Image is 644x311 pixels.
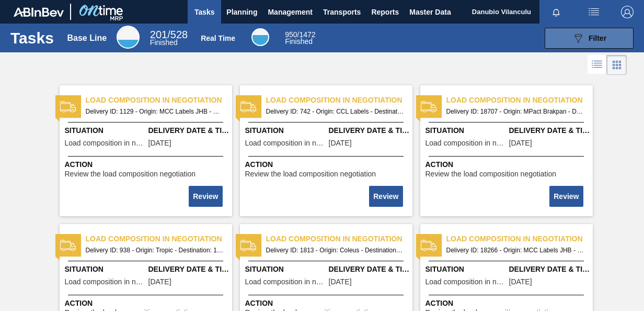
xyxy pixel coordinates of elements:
[10,32,54,44] h1: Tasks
[589,34,606,42] span: Filter
[446,106,584,117] span: Delivery ID: 18707 - Origin: MPact Brakpan - Destination: 1SD
[446,95,593,106] span: Load composition in negotiation
[190,185,223,208] div: Complete task: 2255783
[509,278,532,286] span: 08/20/2025,
[509,139,532,147] span: 09/05/2025,
[251,28,269,46] div: Real Time
[65,170,196,178] span: Review the load composition negotiation
[329,125,410,136] span: Delivery Date & Time
[329,278,352,286] span: 06/02/2023,
[245,159,410,170] span: Action
[240,238,256,253] img: status
[193,6,216,18] span: Tasks
[148,264,229,275] span: Delivery Date & Time
[14,7,64,17] img: TNhmsLtSVTkK8tSr43FrP2fwEKptu5GPRR3wAAAABJRU5ErkJggg==
[65,298,229,309] span: Action
[86,106,224,117] span: Delivery ID: 1129 - Origin: MCC Labels JHB - Destination: 1SD
[60,99,76,115] img: status
[425,139,507,147] span: Load composition in negotiation
[150,30,188,46] div: Base Line
[329,139,352,147] span: 01/27/2023,
[329,264,410,275] span: Delivery Date & Time
[425,278,507,286] span: Load composition in negotiation
[425,298,590,309] span: Action
[245,139,326,147] span: Load composition in negotiation
[285,31,315,45] div: Real Time
[266,234,412,245] span: Load composition in negotiation
[150,38,178,47] span: Finished
[240,99,256,115] img: status
[201,34,235,42] div: Real Time
[189,186,222,207] button: Review
[369,186,402,207] button: Review
[245,125,326,136] span: Situation
[370,185,404,208] div: Complete task: 2255784
[60,238,76,253] img: status
[446,245,584,256] span: Delivery ID: 18266 - Origin: MCC Labels JHB - Destination: 1SD
[621,6,634,18] img: Logout
[409,6,451,18] span: Master Data
[65,264,146,275] span: Situation
[371,6,399,18] span: Reports
[550,185,584,208] div: Complete task: 2255785
[446,234,593,245] span: Load composition in negotiation
[545,28,634,49] button: Filter
[150,29,167,40] span: 201
[65,139,146,147] span: Load composition in negotiation
[285,30,297,39] span: 950
[65,278,146,286] span: Load composition in negotiation
[285,30,315,39] span: / 1472
[266,106,404,117] span: Delivery ID: 742 - Origin: CCL Labels - Destination: 1SD
[226,6,257,18] span: Planning
[148,125,229,136] span: Delivery Date & Time
[117,26,140,49] div: Base Line
[266,245,404,256] span: Delivery ID: 1813 - Origin: Coleus - Destination: 1SD
[425,159,590,170] span: Action
[245,298,410,309] span: Action
[245,170,376,178] span: Review the load composition negotiation
[421,238,436,253] img: status
[86,234,232,245] span: Load composition in negotiation
[266,95,412,106] span: Load composition in negotiation
[65,125,146,136] span: Situation
[86,245,224,256] span: Delivery ID: 938 - Origin: Tropic - Destination: 1SD
[65,159,229,170] span: Action
[86,95,232,106] span: Load composition in negotiation
[425,170,557,178] span: Review the load composition negotiation
[421,99,436,115] img: status
[67,34,107,43] div: Base Line
[150,29,188,40] span: / 528
[607,55,627,75] div: Card Vision
[268,6,313,18] span: Management
[588,6,600,18] img: userActions
[148,139,171,147] span: 03/31/2023,
[549,186,583,207] button: Review
[509,264,590,275] span: Delivery Date & Time
[148,278,171,286] span: 03/13/2023,
[245,278,326,286] span: Load composition in negotiation
[425,125,507,136] span: Situation
[588,55,607,75] div: List Vision
[509,125,590,136] span: Delivery Date & Time
[285,37,313,46] span: Finished
[245,264,326,275] span: Situation
[539,5,573,19] button: Notifications
[323,6,361,18] span: Transports
[425,264,507,275] span: Situation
